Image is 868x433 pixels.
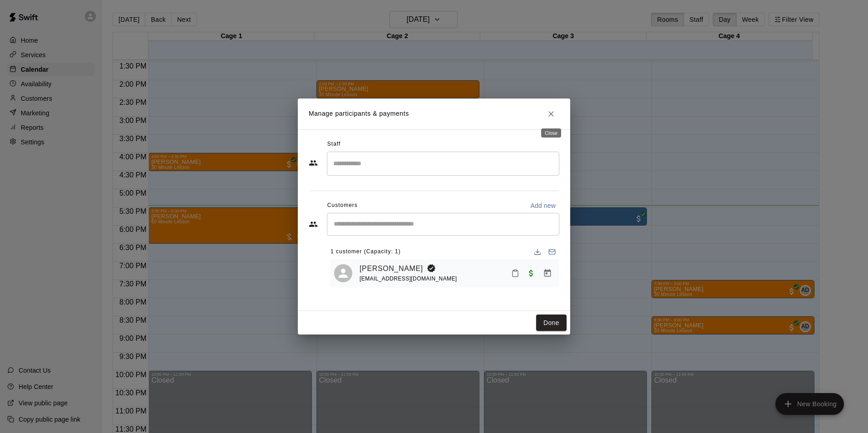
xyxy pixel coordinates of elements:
button: Close [543,106,559,122]
svg: Booking Owner [427,264,436,273]
svg: Customers [309,220,318,229]
button: Add new [527,198,559,213]
span: Staff [327,137,340,152]
span: [EMAIL_ADDRESS][DOMAIN_NAME] [360,276,457,282]
p: Manage participants & payments [309,109,409,118]
span: 1 customer (Capacity: 1) [330,245,401,259]
span: Waived payment [523,269,539,276]
button: Mark attendance [508,266,523,281]
div: Search staff [327,152,559,176]
svg: Staff [309,158,318,167]
a: [PERSON_NAME] [360,263,423,275]
button: Email participants [545,245,559,259]
button: Manage bookings & payment [539,265,556,281]
p: Add new [530,201,556,210]
button: Done [536,315,567,331]
div: Close [541,128,561,138]
span: Customers [327,198,358,213]
div: Blake Anton [334,264,352,282]
button: Download list [530,245,545,259]
div: Start typing to search customers... [327,213,559,236]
